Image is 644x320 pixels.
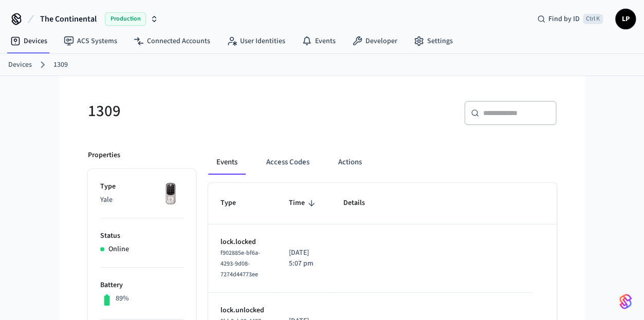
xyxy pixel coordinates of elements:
[100,181,183,192] p: Type
[125,32,218,50] a: Connected Accounts
[88,101,316,122] h5: 1309
[220,249,260,279] span: f902885e-bf6a-4293-9d08-7274d44773ee
[548,14,580,24] span: Find by ID
[53,60,68,70] a: 1309
[218,32,293,50] a: User Identities
[293,32,344,50] a: Events
[208,150,246,175] button: Events
[289,195,318,211] span: Time
[583,14,603,24] span: Ctrl K
[619,293,632,310] img: SeamLogoGradient.69752ec5.svg
[116,293,129,304] p: 89%
[258,150,318,175] button: Access Codes
[100,195,183,205] p: Yale
[220,195,249,211] span: Type
[108,244,129,255] p: Online
[100,280,183,291] p: Battery
[2,32,56,50] a: Devices
[615,9,636,29] button: LP
[8,60,32,70] a: Devices
[529,10,611,28] div: Find by IDCtrl K
[208,150,557,175] div: ant example
[344,32,406,50] a: Developer
[158,181,183,207] img: Yale Assure Touchscreen Wifi Smart Lock, Satin Nickel, Front
[100,231,183,241] p: Status
[56,32,125,50] a: ACS Systems
[616,10,635,28] span: LP
[220,237,265,248] p: lock.locked
[88,150,120,161] p: Properties
[40,13,97,25] span: The Continental
[343,195,378,211] span: Details
[220,305,265,316] p: lock.unlocked
[330,150,370,175] button: Actions
[289,248,318,269] p: [DATE] 5:07 pm
[105,12,146,26] span: Production
[406,32,461,50] a: Settings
